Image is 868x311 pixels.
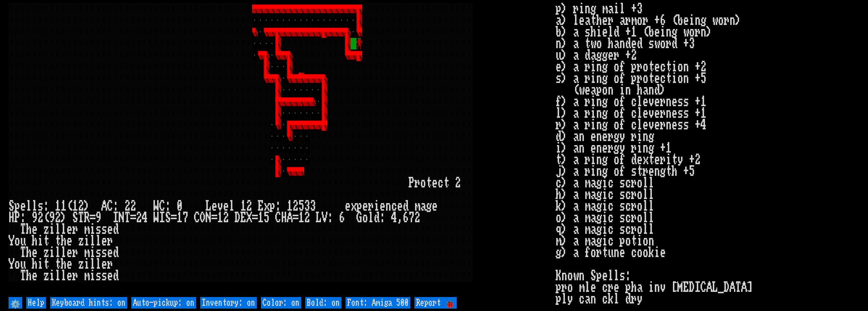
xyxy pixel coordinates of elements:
input: Report 🐞 [414,297,457,309]
div: i [49,224,55,235]
div: l [32,200,38,212]
div: = [252,212,258,224]
div: : [275,200,281,212]
div: e [101,235,107,247]
div: = [130,212,136,224]
div: e [67,258,72,270]
div: s [95,247,101,258]
div: 2 [246,200,252,212]
div: C [107,200,113,212]
div: i [90,270,95,282]
input: Inventory: on [200,297,257,309]
div: h [32,235,38,247]
div: = [90,212,95,224]
div: e [32,270,38,282]
div: 2 [223,212,229,224]
div: h [26,224,32,235]
div: i [90,224,95,235]
div: N [119,212,124,224]
div: : [113,200,119,212]
div: c [391,200,397,212]
div: v [217,200,223,212]
div: ( [43,212,49,224]
div: e [107,270,113,282]
div: P [14,212,20,224]
div: s [38,200,43,212]
div: a [420,200,426,212]
div: i [374,200,380,212]
div: l [90,235,95,247]
input: Font: Amiga 500 [345,297,410,309]
div: h [26,270,32,282]
div: 1 [55,200,61,212]
div: l [61,247,67,258]
div: p [14,200,20,212]
input: Help [26,297,46,309]
div: m [84,270,90,282]
div: 7 [182,212,188,224]
div: 7 [409,212,414,224]
div: ) [84,200,90,212]
div: p [269,200,275,212]
div: 2 [78,200,84,212]
div: 1 [240,200,246,212]
div: s [95,270,101,282]
div: l [90,258,95,270]
stats: p) ring mail +3 a) leather armor +6 (being worn) b) a shield +1 (being worn) n) a two handed swor... [556,3,859,295]
input: Bold: on [305,297,341,309]
div: L [316,212,322,224]
div: 0 [177,200,182,212]
div: G [356,212,362,224]
div: t [55,235,61,247]
div: L [206,200,211,212]
div: t [426,177,432,189]
div: 1 [72,200,78,212]
div: e [101,258,107,270]
div: h [26,247,32,258]
div: R [84,212,90,224]
div: X [246,212,252,224]
div: r [107,258,113,270]
div: Y [9,258,14,270]
div: 2 [130,200,136,212]
div: i [84,258,90,270]
div: 1 [258,212,264,224]
div: , [397,212,403,224]
input: ⚙️ [9,297,22,309]
div: e [432,177,438,189]
div: 6 [339,212,345,224]
div: W [153,212,159,224]
div: s [101,247,107,258]
div: e [32,224,38,235]
div: T [20,247,26,258]
div: e [362,200,368,212]
div: = [171,212,177,224]
div: e [107,224,113,235]
div: 3 [310,200,316,212]
div: d [374,212,380,224]
div: 9 [32,212,38,224]
div: i [49,247,55,258]
div: I [113,212,119,224]
div: o [362,212,368,224]
div: W [153,200,159,212]
input: Auto-pickup: on [131,297,196,309]
div: e [211,200,217,212]
div: t [55,258,61,270]
div: l [61,270,67,282]
div: ) [61,212,67,224]
div: 2 [136,212,142,224]
div: z [43,224,49,235]
input: Keyboard hints: on [50,297,127,309]
div: 1 [287,200,293,212]
div: l [368,212,374,224]
div: l [55,270,61,282]
div: m [84,224,90,235]
div: u [20,235,26,247]
div: 2 [304,212,310,224]
div: e [397,200,403,212]
div: o [420,177,426,189]
div: e [67,224,72,235]
div: 2 [38,212,43,224]
div: h [61,258,67,270]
